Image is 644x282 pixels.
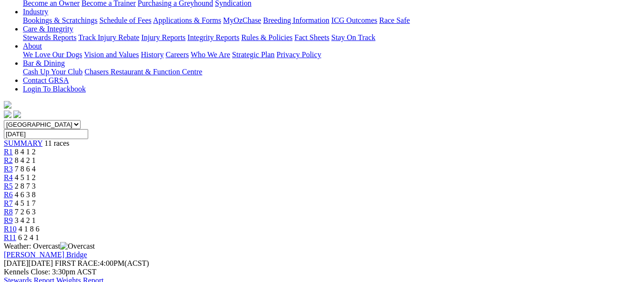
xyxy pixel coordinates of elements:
[153,16,221,24] a: Applications & Forms
[4,111,11,118] img: facebook.svg
[60,242,95,251] img: Overcast
[23,8,48,16] a: Industry
[23,42,42,50] a: About
[4,259,29,267] span: [DATE]
[44,139,69,147] span: 11 races
[84,68,202,76] a: Chasers Restaurant & Function Centre
[141,50,164,59] a: History
[187,33,239,41] a: Integrity Reports
[23,16,640,25] div: Industry
[4,199,13,207] a: R7
[15,208,36,216] span: 7 2 6 3
[4,216,13,224] a: R9
[295,33,329,41] a: Fact Sheets
[4,156,13,164] a: R2
[165,50,189,59] a: Careers
[15,165,36,173] span: 7 8 6 4
[23,33,640,42] div: Care & Integrity
[23,85,86,93] a: Login To Blackbook
[331,16,377,24] a: ICG Outcomes
[15,148,36,156] span: 8 4 1 2
[78,33,139,41] a: Track Injury Rebate
[4,182,13,190] a: R5
[99,16,151,24] a: Schedule of Fees
[23,16,97,24] a: Bookings & Scratchings
[15,199,36,207] span: 4 5 1 7
[276,50,321,59] a: Privacy Policy
[331,33,375,41] a: Stay On Track
[23,68,82,76] a: Cash Up Your Club
[15,156,36,164] span: 8 4 2 1
[23,33,76,41] a: Stewards Reports
[15,182,36,190] span: 2 8 7 3
[4,268,640,276] div: Kennels Close: 3:30pm ACST
[19,225,40,233] span: 4 1 8 6
[23,76,69,84] a: Contact GRSA
[55,259,100,267] span: FIRST RACE:
[4,173,13,181] a: R4
[23,25,73,33] a: Care & Integrity
[23,68,640,76] div: Bar & Dining
[223,16,261,24] a: MyOzChase
[13,111,21,118] img: twitter.svg
[4,233,16,242] a: R11
[23,50,82,59] a: We Love Our Dogs
[4,101,11,109] img: logo-grsa-white.png
[191,50,230,59] a: Who We Are
[4,148,13,156] a: R1
[4,165,13,173] a: R3
[55,259,149,267] span: 4:00PM(ACST)
[15,216,36,224] span: 3 4 2 1
[23,50,640,59] div: About
[4,251,87,259] a: [PERSON_NAME] Bridge
[4,225,17,233] a: R10
[232,50,275,59] a: Strategic Plan
[4,259,53,267] span: [DATE]
[4,139,42,147] a: SUMMARY
[4,129,88,139] input: Select date
[23,59,65,67] a: Bar & Dining
[141,33,185,41] a: Injury Reports
[379,16,409,24] a: Race Safe
[15,191,36,199] span: 4 6 3 8
[241,33,293,41] a: Rules & Policies
[4,191,13,199] a: R6
[18,233,39,242] span: 6 2 4 1
[84,50,139,59] a: Vision and Values
[263,16,329,24] a: Breeding Information
[4,208,13,216] a: R8
[15,173,36,181] span: 4 5 1 2
[4,242,95,250] span: Weather: Overcast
